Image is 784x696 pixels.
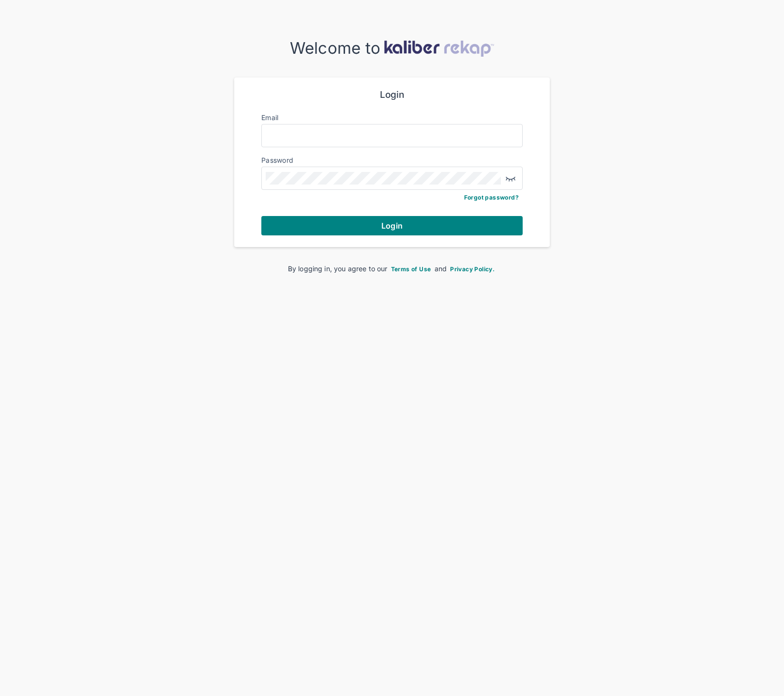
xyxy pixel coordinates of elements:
a: Privacy Policy. [449,264,496,273]
label: Password [261,156,293,164]
span: Privacy Policy. [450,265,495,273]
a: Forgot password? [464,194,519,201]
span: Login [381,221,403,231]
img: kaliber-logo [384,40,494,57]
label: Email [261,113,278,122]
a: Terms of Use [390,264,433,273]
img: eye-closed.fa43b6e4.svg [505,172,516,184]
span: Terms of Use [391,265,431,273]
button: Login [261,216,523,235]
div: By logging in, you agree to our and [250,263,534,274]
div: Login [261,89,523,101]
